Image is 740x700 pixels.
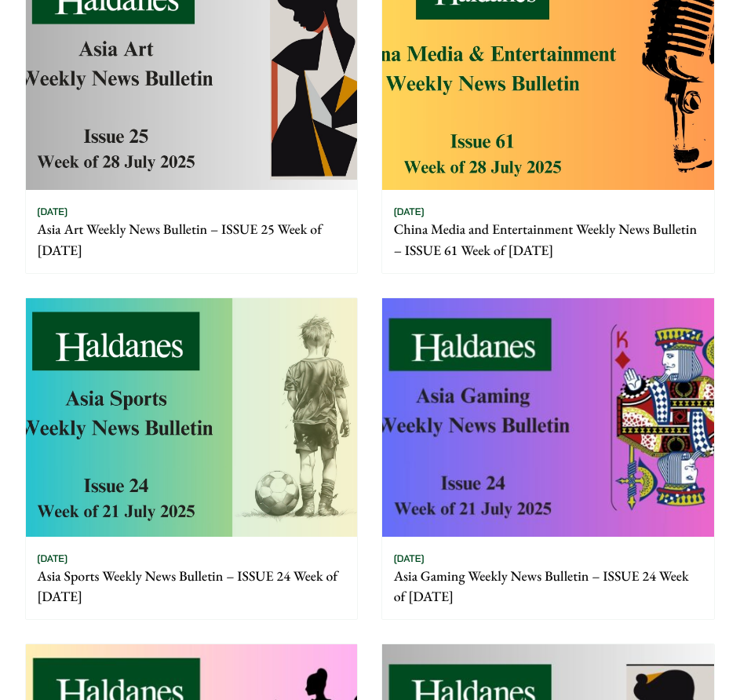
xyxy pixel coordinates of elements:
a: [DATE] Asia Sports Weekly News Bulletin – ISSUE 24 Week of [DATE] [25,297,358,621]
p: Asia Sports Weekly News Bulletin – ISSUE 24 Week of [DATE] [37,567,346,608]
a: [DATE] Asia Gaming Weekly News Bulletin – ISSUE 24 Week of [DATE] [381,297,714,621]
time: [DATE] [394,206,425,218]
time: [DATE] [394,553,425,565]
p: Asia Gaming Weekly News Bulletin – ISSUE 24 Week of [DATE] [394,567,703,608]
time: [DATE] [37,206,67,218]
p: Asia Art Weekly News Bulletin – ISSUE 25 Week of [DATE] [37,220,346,261]
p: China Media and Entertainment Weekly News Bulletin – ISSUE 61 Week of [DATE] [394,220,703,261]
time: [DATE] [37,553,67,565]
